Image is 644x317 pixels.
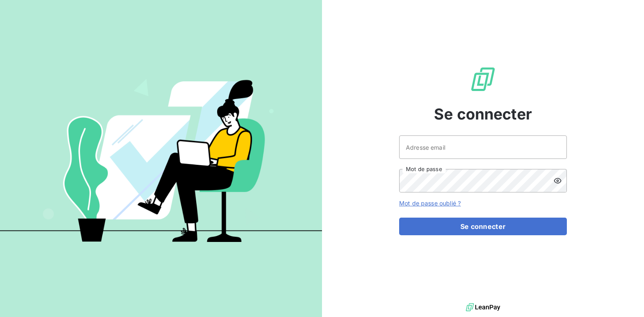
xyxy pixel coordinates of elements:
[399,218,567,235] button: Se connecter
[466,301,500,314] img: logo
[399,135,567,159] input: placeholder
[470,66,496,93] img: Logo LeanPay
[399,200,461,207] a: Mot de passe oublié ?
[434,103,532,125] span: Se connecter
